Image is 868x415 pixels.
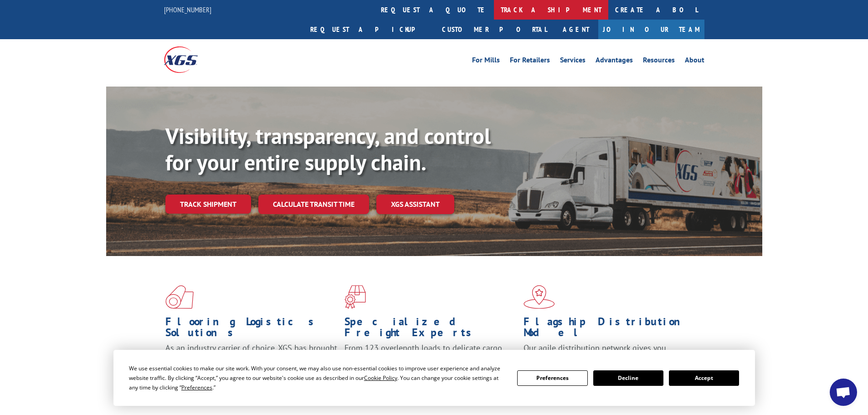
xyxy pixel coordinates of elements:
[164,5,211,14] a: [PHONE_NUMBER]
[524,343,691,364] span: Our agile distribution network gives you nationwide inventory management on demand.
[258,195,369,214] a: Calculate transit time
[344,316,517,343] h1: Specialized Freight Experts
[524,285,555,309] img: xgs-icon-flagship-distribution-model-red
[510,56,550,67] a: For Retailers
[669,370,739,386] button: Accept
[165,316,338,343] h1: Flooring Logistics Solutions
[129,364,506,392] div: We use essential cookies to make our site work. With your consent, we may also use non-essential ...
[165,285,194,309] img: xgs-icon-total-supply-chain-intelligence-red
[181,384,212,391] span: Preferences
[517,370,587,386] button: Preferences
[593,370,663,386] button: Decline
[598,20,704,39] a: Join Our Team
[596,56,633,67] a: Advantages
[165,343,337,375] span: As an industry carrier of choice, XGS has brought innovation and dedication to flooring logistics...
[643,56,675,67] a: Resources
[560,56,586,67] a: Services
[435,20,554,39] a: Customer Portal
[376,195,454,214] a: XGS ASSISTANT
[113,350,755,406] div: Cookie Consent Prompt
[364,374,397,382] span: Cookie Policy
[165,195,251,214] a: Track shipment
[685,56,704,67] a: About
[344,285,366,309] img: xgs-icon-focused-on-flooring-red
[554,20,598,39] a: Agent
[524,316,696,343] h1: Flagship Distribution Model
[472,56,500,67] a: For Mills
[165,122,491,176] b: Visibility, transparency, and control for your entire supply chain.
[830,379,857,406] div: Open chat
[344,343,517,383] p: From 123 overlength loads to delicate cargo, our experienced staff knows the best way to move you...
[303,20,435,39] a: Request a pickup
